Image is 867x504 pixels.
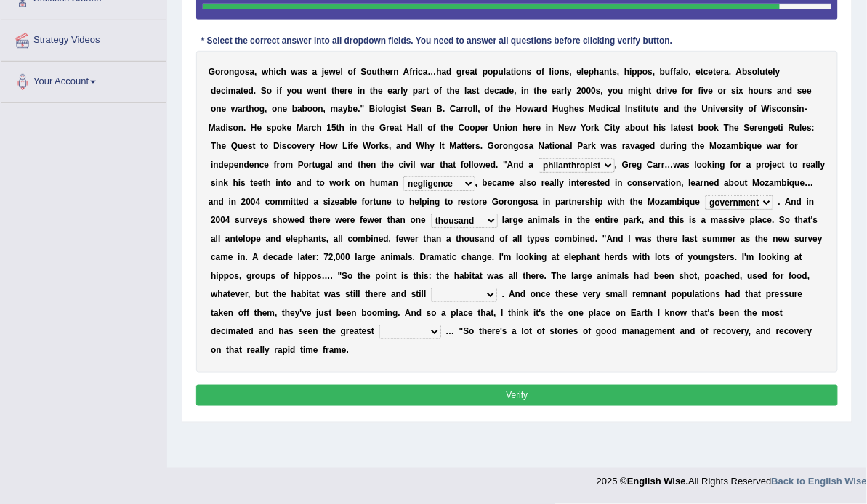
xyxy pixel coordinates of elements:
b: t [475,67,477,77]
b: H [516,104,523,114]
b: x [739,86,744,96]
b: l [383,104,385,114]
b: a [392,86,398,96]
button: Verify [196,385,839,406]
b: e [542,86,547,96]
b: f [279,86,282,96]
b: s [245,67,250,77]
b: o [718,86,723,96]
b: s [302,67,307,77]
b: e [768,67,773,77]
b: t [713,67,716,77]
b: s [596,86,601,96]
b: t [324,86,327,96]
b: n [229,67,234,77]
b: g [391,104,396,114]
b: , [570,67,572,77]
b: t [498,104,501,114]
b: r [539,104,543,114]
b: t [370,86,373,96]
b: n [318,86,323,96]
b: s [565,67,570,77]
b: y [343,104,348,114]
b: t [610,67,613,77]
b: o [291,86,297,96]
b: a [600,67,605,77]
b: e [283,104,288,114]
b: u [618,86,624,96]
b: h [268,67,273,77]
b: n [782,86,787,96]
b: S [411,104,417,114]
b: t [241,86,243,96]
b: H [552,104,559,114]
b: a [470,67,475,77]
b: f [671,67,674,77]
b: r [765,86,768,96]
b: e [807,86,812,96]
b: d [249,86,254,96]
b: h [749,86,754,96]
b: h [373,86,378,96]
b: h [569,104,574,114]
b: s [748,67,753,77]
b: i [736,86,738,96]
b: o [468,104,473,114]
b: o [272,104,277,114]
b: n [560,67,565,77]
b: y [567,86,572,96]
b: i [606,104,608,114]
b: a [677,67,682,77]
b: i [701,86,703,96]
b: n [604,67,609,77]
b: r [462,67,466,77]
b: e [314,86,319,96]
b: w [329,67,336,77]
b: 0 [591,86,596,96]
b: t [377,67,380,77]
b: s [767,86,773,96]
b: r [390,67,394,77]
b: , [653,67,655,77]
b: S [261,86,267,96]
b: a [499,86,504,96]
b: t [447,86,450,96]
b: m [228,86,236,96]
b: s [527,67,532,77]
b: e [417,104,422,114]
b: m [331,104,339,114]
b: i [514,67,516,77]
b: r [690,86,694,96]
b: o [555,67,560,77]
b: n [393,67,398,77]
b: u [372,67,377,77]
b: i [629,67,632,77]
b: e [348,86,353,96]
b: i [277,86,279,96]
b: , [515,86,517,96]
b: d [485,86,490,96]
b: e [584,67,589,77]
b: b [660,67,665,77]
b: r [220,67,224,77]
b: e [716,67,721,77]
b: v [703,86,709,96]
b: o [488,67,493,77]
b: t [246,104,249,114]
b: o [215,67,220,77]
b: e [672,86,677,96]
b: e [385,67,390,77]
b: t [511,67,514,77]
b: o [224,67,229,77]
b: . [729,67,731,77]
b: h [537,86,542,96]
b: h [380,67,385,77]
b: l [549,67,552,77]
b: h [644,86,649,96]
b: r [464,104,468,114]
b: f [439,86,442,96]
b: p [637,67,642,77]
b: r [461,104,464,114]
b: l [400,86,403,96]
b: a [338,104,343,114]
